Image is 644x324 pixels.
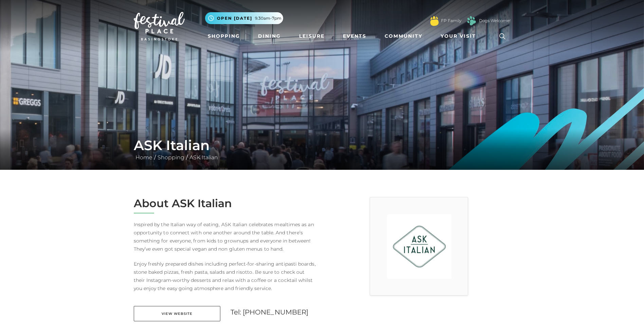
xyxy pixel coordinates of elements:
a: Dining [255,30,283,42]
a: Tel: [PHONE_NUMBER] [231,308,309,316]
p: Enjoy freshly prepared dishes including perfect-for-sharing antipasti boards, stone baked pizzas,... [134,260,317,292]
button: Open [DATE] 9.30am-7pm [205,12,283,24]
a: Community [382,30,425,42]
a: Shopping [205,30,243,42]
div: / / [129,137,516,162]
h2: About ASK Italian [134,197,317,210]
span: Open [DATE] [217,15,252,21]
img: Festival Place Logo [134,12,185,40]
a: View Website [134,306,220,321]
a: FP Family [441,18,461,24]
a: ASK Italian [188,154,220,161]
a: Home [134,154,154,161]
span: 9.30am-7pm [255,15,281,21]
p: Inspired by the Italian way of eating, ASK Italian celebrates mealtimes as an opportunity to conn... [134,220,317,253]
a: Leisure [296,30,327,42]
h1: ASK Italian [134,137,511,154]
a: Dogs Welcome! [479,18,511,24]
a: Your Visit [438,30,482,42]
a: Shopping [156,154,186,161]
span: Your Visit [441,33,476,40]
a: Events [340,30,369,42]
